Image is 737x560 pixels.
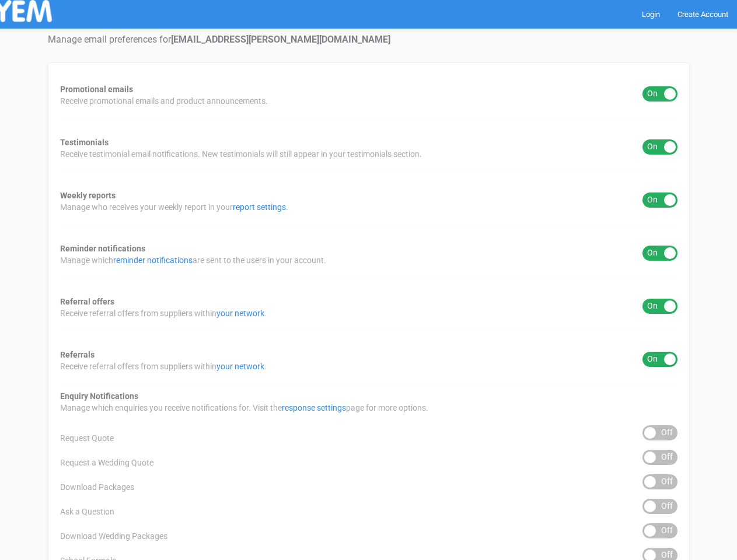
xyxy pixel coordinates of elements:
[60,457,153,468] span: Request a Wedding Quote
[233,202,286,212] a: report settings
[60,138,109,147] strong: Testimonials
[171,34,390,45] strong: [EMAIL_ADDRESS][PERSON_NAME][DOMAIN_NAME]
[60,148,422,160] span: Receive testimonial email notifications. New testimonials will still appear in your testimonials ...
[60,350,95,359] strong: Referrals
[60,481,134,493] span: Download Packages
[60,95,268,107] span: Receive promotional emails and product announcements.
[60,402,428,414] span: Manage which enquiries you receive notifications for. Visit the page for more options.
[60,506,114,517] span: Ask a Question
[282,403,346,412] a: response settings
[60,391,138,401] strong: Enquiry Notifications
[216,309,264,318] a: your network
[60,191,116,200] strong: Weekly reports
[60,297,114,306] strong: Referral offers
[60,244,145,253] strong: Reminder notifications
[60,530,167,542] span: Download Wedding Packages
[60,85,133,94] strong: Promotional emails
[60,432,114,444] span: Request Quote
[60,360,267,372] span: Receive referral offers from suppliers within .
[216,362,264,371] a: your network
[60,254,326,266] span: Manage which are sent to the users in your account.
[60,307,267,319] span: Receive referral offers from suppliers within .
[113,256,193,265] a: reminder notifications
[48,34,690,45] h4: Manage email preferences for
[60,201,288,213] span: Manage who receives your weekly report in your .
